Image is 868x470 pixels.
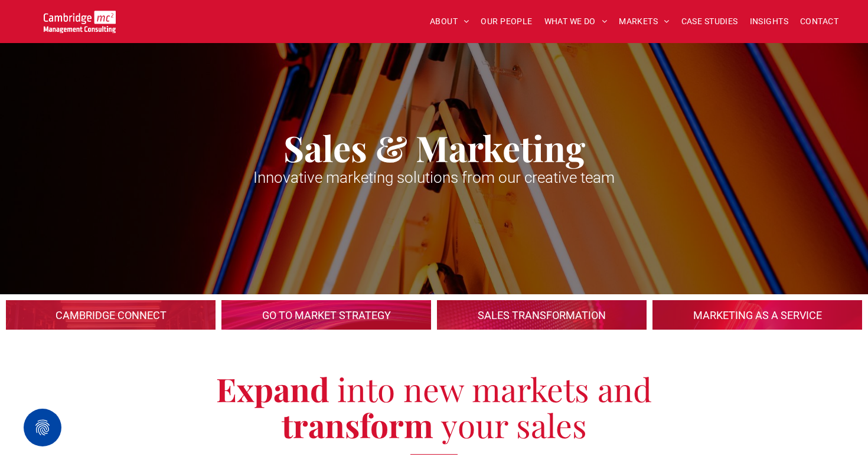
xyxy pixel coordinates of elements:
[652,300,862,330] a: Innovative Marketing Solutions From our Creative Team | Sales and Marketing
[216,367,329,410] span: Expand
[282,403,433,446] span: transform
[221,300,431,330] a: Innovative Marketing Solutions From our Creative Team | Sales and Marketing
[794,12,844,31] a: CONTACT
[6,300,216,330] a: Innovative Marketing Solutions From our Creative Team | Sales and Marketing
[253,169,615,186] span: Innovative marketing solutions from our creative team
[44,11,116,33] img: Go to Homepage
[475,12,538,31] a: OUR PEOPLE
[676,12,744,31] a: CASE STUDIES
[283,124,585,171] span: Sales & Marketing
[424,12,475,31] a: ABOUT
[437,300,647,330] a: Innovative Marketing Solutions From our Creative Team | Sales and Marketing
[744,12,794,31] a: INSIGHTS
[44,12,116,25] a: Your Business Transformed | Cambridge Management Consulting
[613,12,675,31] a: MARKETS
[441,403,587,446] span: your sales
[539,12,614,31] a: WHAT WE DO
[337,367,652,410] span: into new markets and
